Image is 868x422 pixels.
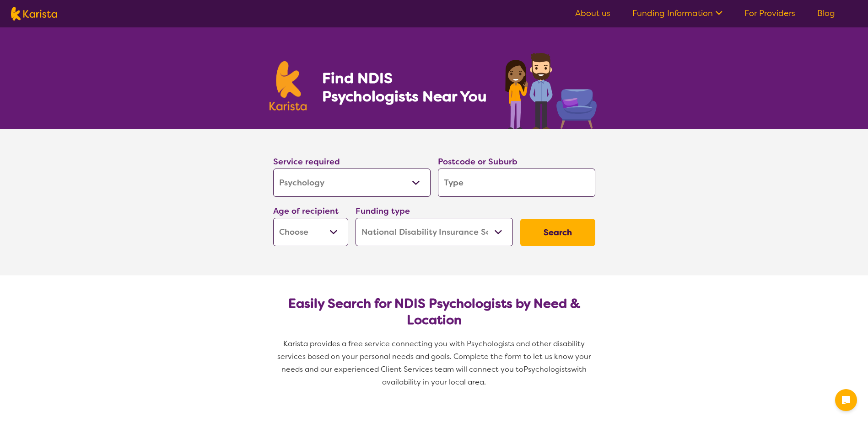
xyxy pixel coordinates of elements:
[11,7,57,21] img: Karista logo
[280,295,588,328] h2: Easily Search for NDIS Psychologists by Need & Location
[438,169,595,197] input: Type
[438,156,518,167] label: Postcode or Suburb
[277,339,593,374] span: Karista provides a free service connecting you with Psychologists and other disability services b...
[273,156,340,167] label: Service required
[356,206,410,216] label: Funding type
[632,8,722,19] a: Funding Information
[502,49,599,129] img: psychology
[744,8,795,19] a: For Providers
[523,364,571,374] span: Psychologists
[520,219,595,246] button: Search
[270,61,307,111] img: Karista logo
[817,8,835,19] a: Blog
[575,8,610,19] a: About us
[273,206,339,216] label: Age of recipient
[322,69,491,105] h1: Find NDIS Psychologists Near You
